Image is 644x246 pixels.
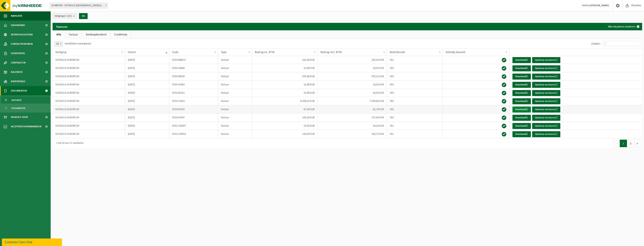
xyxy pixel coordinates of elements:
[169,122,218,130] td: VF22-155057
[318,105,387,113] td: 81,78 EUR
[320,51,342,54] span: Bedrag incl. BTW
[169,72,218,81] td: VF25-09203
[614,140,620,147] button: Previous
[172,51,178,54] span: Code
[53,130,125,138] td: VICTAULIC EUROPE BV
[11,97,21,104] span: Facturen
[169,81,218,89] td: VF25-07463
[387,113,443,122] td: VES
[11,67,23,77] span: Kalender
[387,105,443,113] td: VES
[53,113,125,122] td: VICTAULIC EUROPE BV
[53,30,65,39] a: Alle
[532,115,560,121] button: Opnieuw versturen
[318,122,387,130] td: 16,34 EUR
[55,41,62,47] span: 10
[125,105,169,113] td: [DATE]
[620,140,627,147] button: 1
[218,113,252,122] td: Factuur
[11,21,25,30] span: Dashboard
[125,89,169,97] td: [DATE]
[532,107,560,113] button: Opnieuw versturen
[605,23,642,30] button: Alles als gelezen markeren
[53,72,125,81] td: VICTAULIC EUROPE BV
[252,122,317,130] td: 13,50 EUR
[252,89,317,97] td: 13,98 EUR
[125,113,169,122] td: [DATE]
[252,105,317,113] td: 67,59 EUR
[55,51,66,54] span: Vestiging
[532,131,560,137] button: Opnieuw versturen
[1,96,50,104] a: Facturen
[318,64,387,72] td: 16,92 EUR
[218,89,252,97] td: Factuur
[512,131,531,137] a: Download
[82,30,110,39] a: Aankoopborderel
[218,105,252,113] td: Factuur
[318,56,387,64] td: 195,42 EUR
[169,97,218,105] td: VF24-17614
[67,15,72,17] count: (2/2)
[627,140,634,147] button: 2
[11,39,33,49] span: Contactpersonen
[218,64,252,72] td: Factuur
[532,65,560,71] button: Opnieuw versturen
[387,56,443,64] td: VEL
[54,41,63,47] span: 10
[255,51,275,54] span: Bedrag ex. BTW
[53,23,71,30] h2: Facturen
[169,64,218,72] td: VF25-10660
[532,82,560,88] button: Opnieuw versturen
[387,81,443,89] td: VES
[512,107,531,113] a: Download
[318,72,387,81] td: 575,21 EUR
[65,42,91,45] label: resultaten weergeven
[11,30,33,39] span: Bedrijfsgegevens
[387,72,443,81] td: VES
[252,72,317,81] td: 475,38 EUR
[218,56,252,64] td: Factuur
[11,105,25,112] span: Documenten
[169,130,218,138] td: VF22-139913
[53,89,125,97] td: VICTAULIC EUROPE BV
[252,64,317,72] td: 13,98 EUR
[532,57,560,63] button: Opnieuw versturen
[590,4,609,7] strong: [PERSON_NAME]
[532,98,560,104] button: Opnieuw versturen
[512,82,531,88] a: Download
[532,74,560,80] button: Opnieuw versturen
[125,130,169,138] td: [DATE]
[53,122,125,130] td: VICTAULIC EUROPE BV
[387,130,443,138] td: VEL
[53,105,125,113] td: VICTAULIC EUROPE BV
[318,113,387,122] td: 127,49 EUR
[53,56,125,64] td: VICTAULIC EUROPE BV
[125,81,169,89] td: [DATE]
[218,130,252,138] td: Factuur
[50,3,108,8] span: 10-889750 - VICTAULIC EUROPE BV - NAZARETH
[125,56,169,64] td: [DATE]
[53,81,125,89] td: VICTAULIC EUROPE BV
[125,72,169,81] td: [DATE]
[11,49,25,58] span: Gebruikers
[125,122,169,130] td: [DATE]
[512,115,531,121] a: Download
[387,97,443,105] td: VES
[11,86,27,95] span: Documenten
[318,130,387,138] td: 162,75 EUR
[11,58,26,67] span: Contracten
[512,74,531,80] a: Download
[218,122,252,130] td: Factuur
[387,64,443,72] td: VES
[252,113,317,122] td: 105,36 EUR
[532,90,560,96] button: Opnieuw versturen
[53,64,125,72] td: VICTAULIC EUROPE BV
[111,30,131,39] a: Creditnota
[54,140,84,147] div: 1 tot 10 van 11 resultaten
[125,64,169,72] td: [DATE]
[128,51,136,54] span: Datum
[252,97,317,105] td: 6.206,33 EUR
[318,89,387,97] td: 16,92 EUR
[591,42,601,45] label: Zoeken:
